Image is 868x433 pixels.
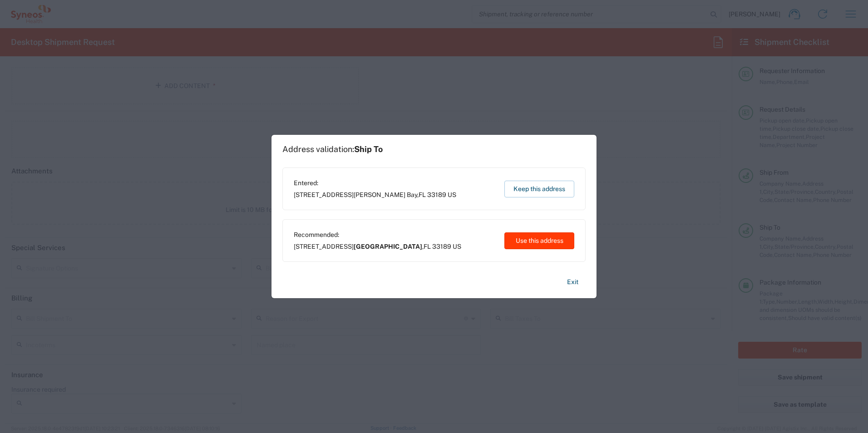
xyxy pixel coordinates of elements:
[419,191,426,198] span: FL
[294,231,461,239] span: Recommended:
[354,144,383,154] span: Ship To
[504,232,574,249] button: Use this address
[504,181,574,197] button: Keep this address
[560,274,586,290] button: Exit
[354,191,417,198] span: [PERSON_NAME] Bay
[282,144,383,154] h1: Address validation:
[424,243,431,250] span: FL
[432,243,451,250] span: 33189
[294,242,461,251] span: [STREET_ADDRESS] ,
[354,243,422,250] span: [GEOGRAPHIC_DATA]
[448,191,456,198] span: US
[294,191,456,199] span: [STREET_ADDRESS] ,
[294,179,456,187] span: Entered:
[427,191,446,198] span: 33189
[453,243,461,250] span: US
